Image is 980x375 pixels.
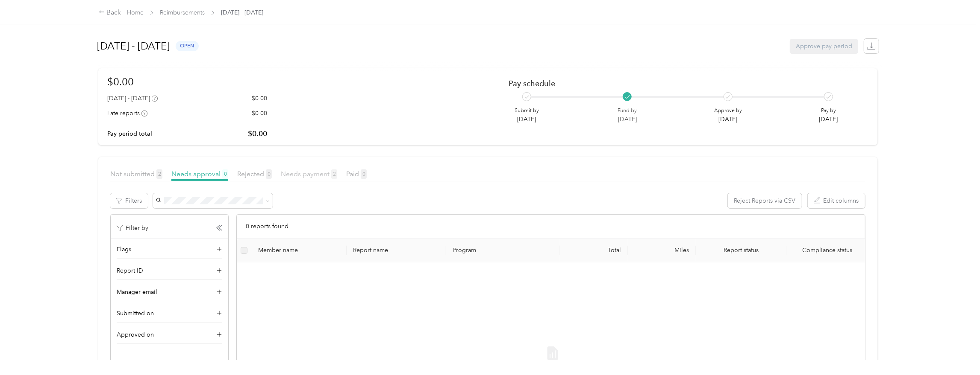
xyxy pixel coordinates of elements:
[346,170,367,178] span: Paid
[635,247,689,254] div: Miles
[793,247,861,254] span: Compliance status
[107,94,158,103] div: [DATE] - [DATE]
[728,193,802,208] button: Reject Reports via CSV
[819,107,838,115] p: Pay by
[567,247,621,254] div: Total
[127,9,144,16] a: Home
[808,193,865,208] button: Edit columns
[117,266,143,275] span: Report ID
[515,107,539,115] p: Submit by
[117,224,148,233] p: Filter by
[237,215,865,239] div: 0 reports found
[281,170,337,178] span: Needs payment
[819,115,838,124] p: [DATE]
[110,193,148,208] button: Filters
[97,36,170,56] h1: [DATE] - [DATE]
[618,107,637,115] p: Fund by
[117,309,154,318] span: Submitted on
[266,169,272,179] span: 0
[932,327,980,375] iframe: Everlance-gr Chat Button Frame
[446,239,559,262] th: Program
[156,169,162,179] span: 2
[347,239,447,262] th: Report name
[171,170,228,178] span: Needs approval
[222,169,228,179] span: 0
[117,330,154,339] span: Approved on
[714,107,742,115] p: Approve by
[331,169,337,179] span: 2
[258,247,340,254] div: Member name
[99,8,121,18] div: Back
[515,115,539,124] p: [DATE]
[248,128,267,139] p: $0.00
[252,109,267,118] p: $0.00
[117,245,131,254] span: Flags
[252,94,267,103] p: $0.00
[221,8,264,17] span: [DATE] - [DATE]
[509,79,853,88] h2: Pay schedule
[618,115,637,124] p: [DATE]
[251,239,347,262] th: Member name
[703,247,780,254] span: Report status
[110,170,162,178] span: Not submitted
[160,9,205,16] a: Reimbursements
[237,170,272,178] span: Rejected
[361,169,367,179] span: 0
[117,288,157,297] span: Manager email
[107,74,267,89] h1: $0.00
[107,129,152,138] p: Pay period total
[176,41,199,51] span: open
[107,109,147,118] div: Late reports
[714,115,742,124] p: [DATE]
